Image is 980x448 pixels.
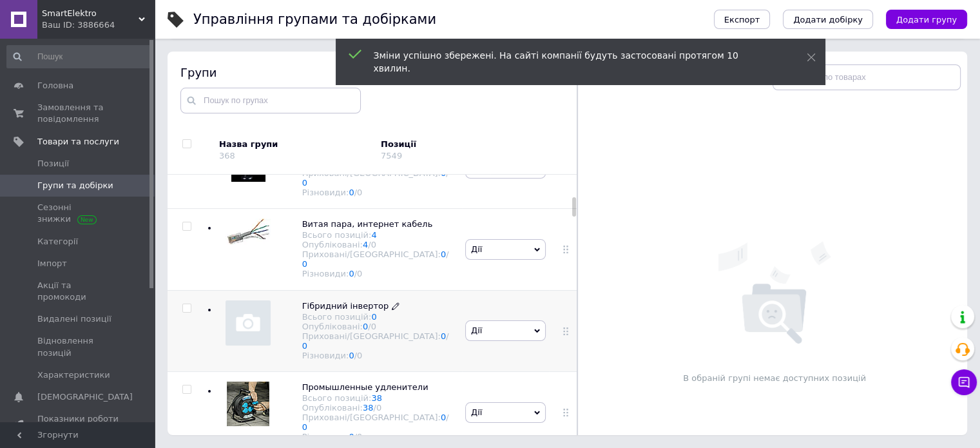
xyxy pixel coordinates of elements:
div: 0 [357,351,362,360]
a: 0 [363,322,368,331]
div: 0 [357,432,362,442]
a: 0 [302,178,307,188]
h1: Управління групами та добірками [193,12,436,27]
span: Головна [37,80,73,92]
div: Групи [180,64,564,81]
div: Всього позицій: [302,312,452,322]
span: Додати групу [896,15,957,24]
div: Зміни успішно збережені. На сайті компанії будуть застосовані протягом 10 хвилин. [374,49,774,75]
span: Дії [471,407,482,417]
span: Імпорт [37,258,67,269]
p: В обраній групі немає доступних позицій [584,373,965,384]
div: Приховані/[GEOGRAPHIC_DATA]: [302,249,452,269]
input: Пошук по групах [180,88,361,113]
a: 0 [302,341,307,351]
span: Експорт [724,15,760,24]
span: Категорії [37,236,78,248]
div: Різновиди: [302,188,452,197]
a: 0 [349,269,354,278]
div: Різновиди: [302,432,452,442]
div: Приховані/[GEOGRAPHIC_DATA]: [302,168,452,188]
div: 0 [357,188,362,197]
span: Дії [471,326,482,335]
div: 0 [376,403,381,413]
div: Опубліковані: [302,240,452,249]
button: Чат з покупцем [951,369,977,395]
img: Промышленные удленители [227,382,269,426]
div: Приховані/[GEOGRAPHIC_DATA]: [302,413,452,432]
button: Додати добірку [783,10,873,29]
div: 7549 [381,151,402,161]
span: / [302,168,449,188]
span: Групи та добірки [37,180,113,191]
input: Пошук по товарах [773,64,961,90]
span: / [373,403,381,413]
button: Додати групу [886,10,967,29]
span: / [354,351,363,360]
span: Витая пара, интернет кабель [302,219,433,229]
span: / [368,240,376,249]
span: Замовлення та повідомлення [37,102,119,125]
span: SmartElektro [42,8,139,19]
a: Редагувати [392,300,399,312]
a: 0 [302,422,307,432]
span: Промышленные удленители [302,382,428,392]
span: Відновлення позицій [37,335,119,358]
img: Витая пара, интернет кабель [226,219,271,244]
span: Видалені позиції [37,313,111,325]
div: Всього позицій: [302,230,452,240]
img: Гібридний інвертор [226,300,271,346]
a: 38 [371,393,382,403]
span: Гібридний інвертор [302,301,389,311]
div: Різновиди: [302,351,452,360]
span: Характеристики [37,369,110,381]
input: Пошук [6,45,152,68]
a: 38 [363,403,374,413]
div: Приховані/[GEOGRAPHIC_DATA]: [302,331,452,351]
span: / [302,413,449,432]
div: 368 [219,151,235,161]
span: Акції та промокоди [37,280,119,303]
span: Сезонні знижки [37,202,119,225]
div: 0 [371,240,376,249]
button: Експорт [714,10,771,29]
div: 0 [357,269,362,278]
span: Товари та послуги [37,136,119,148]
a: 0 [371,312,376,322]
a: 0 [441,249,446,259]
span: / [354,269,363,278]
a: 4 [371,230,376,240]
a: 0 [441,331,446,341]
span: / [354,188,363,197]
div: Опубліковані: [302,322,452,331]
div: Опубліковані: [302,403,452,413]
span: / [302,331,449,351]
span: / [302,249,449,269]
div: Всього позицій: [302,393,452,403]
span: Показники роботи компанії [37,413,119,436]
span: Дії [471,244,482,254]
div: Позиції [381,139,490,150]
span: Позиції [37,158,69,170]
a: 0 [349,432,354,442]
a: 0 [441,413,446,422]
a: 0 [302,259,307,269]
a: 0 [349,188,354,197]
span: [DEMOGRAPHIC_DATA] [37,391,133,403]
a: 0 [349,351,354,360]
span: / [368,322,376,331]
span: / [354,432,363,442]
div: 0 [371,322,376,331]
span: Додати добірку [793,15,863,24]
div: Назва групи [219,139,371,150]
a: 4 [363,240,368,249]
div: Ваш ID: 3886664 [42,19,155,31]
div: Різновиди: [302,269,452,278]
